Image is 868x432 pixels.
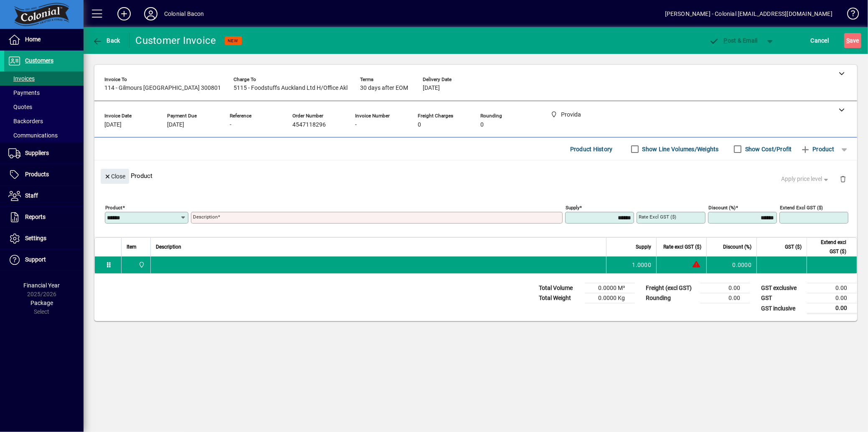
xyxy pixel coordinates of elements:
button: Close [101,169,129,184]
span: - [230,122,231,128]
span: Staff [25,192,38,199]
label: Show Line Volumes/Weights [641,145,719,153]
span: 1.0000 [632,261,652,269]
span: Customers [25,57,53,64]
button: Profile [137,6,164,21]
span: Apply price level [782,175,830,183]
span: Reports [25,213,46,220]
span: Discount (%) [723,242,751,252]
a: Backorders [4,114,84,128]
span: Item [127,242,137,252]
span: 114 - Gilmours [GEOGRAPHIC_DATA] 300801 [104,85,221,91]
a: Quotes [4,100,84,114]
mat-label: Extend excl GST ($) [780,205,823,211]
span: [DATE] [423,85,440,91]
button: Back [90,33,122,48]
a: Support [4,249,84,270]
span: Extend excl GST ($) [812,238,846,256]
mat-label: Description [193,214,218,220]
span: Products [25,171,49,178]
app-page-header-button: Close [99,172,131,180]
a: Products [4,164,84,185]
span: P [724,37,728,44]
span: S [846,37,850,44]
td: 0.00 [807,303,857,314]
a: Invoices [4,71,84,86]
td: 0.0000 M³ [585,283,635,293]
span: Rate excl GST ($) [663,242,701,252]
span: Communications [8,132,58,139]
span: 30 days after EOM [360,85,408,91]
span: Support [25,256,46,263]
span: Provida [136,260,146,269]
span: [DATE] [104,122,122,128]
span: Invoices [8,75,35,82]
button: Product History [567,142,616,157]
button: Delete [833,169,853,189]
span: Back [92,37,120,44]
button: Post & Email [705,33,762,48]
span: - [355,122,357,128]
td: 0.0000 Kg [585,293,635,303]
span: Quotes [8,104,32,110]
span: Settings [25,235,46,241]
span: 0 [480,122,484,128]
span: [DATE] [167,122,184,128]
app-page-header-button: Back [84,33,129,48]
span: 4547118296 [292,122,326,128]
mat-label: Supply [566,205,579,211]
span: ave [846,34,859,47]
span: Payments [8,89,40,96]
button: Add [111,6,137,21]
span: Home [25,36,41,43]
td: GST inclusive [757,303,807,314]
div: Product [94,160,857,191]
a: Suppliers [4,143,84,164]
span: NEW [228,38,239,43]
app-page-header-button: Delete [833,175,853,183]
span: ost & Email [709,37,758,44]
a: Staff [4,186,84,206]
td: GST [757,293,807,303]
mat-label: Product [105,205,122,211]
td: 0.00 [700,293,750,303]
button: Cancel [809,33,831,48]
td: Total Weight [535,293,585,303]
span: 0 [418,122,421,128]
td: GST exclusive [757,283,807,293]
label: Show Cost/Profit [744,145,792,153]
span: Supply [636,242,651,252]
td: Rounding [642,293,700,303]
span: Backorders [8,118,43,125]
span: Cancel [811,34,829,47]
a: Settings [4,228,84,249]
td: 0.00 [807,283,857,293]
span: Suppliers [25,150,49,156]
td: 0.0000 [706,257,756,273]
td: Freight (excl GST) [642,283,700,293]
span: Financial Year [24,282,60,289]
div: Customer Invoice [136,34,216,47]
mat-label: Rate excl GST ($) [639,214,676,220]
mat-label: Discount (%) [708,205,736,211]
a: Communications [4,128,84,142]
span: GST ($) [785,242,802,252]
button: Apply price level [778,172,833,187]
button: Save [844,33,861,48]
a: Reports [4,207,84,228]
a: Knowledge Base [841,2,858,29]
span: Description [156,242,181,252]
span: Product History [570,142,613,156]
td: 0.00 [807,293,857,303]
a: Home [4,29,84,50]
a: Payments [4,86,84,100]
td: Total Volume [535,283,585,293]
div: Colonial Bacon [164,7,204,20]
span: Close [104,170,126,183]
td: 0.00 [700,283,750,293]
div: [PERSON_NAME] - Colonial [EMAIL_ADDRESS][DOMAIN_NAME] [665,7,832,20]
span: Package [30,300,53,306]
span: 5115 - Foodstuffs Auckland Ltd H/Office Akl [233,85,348,91]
